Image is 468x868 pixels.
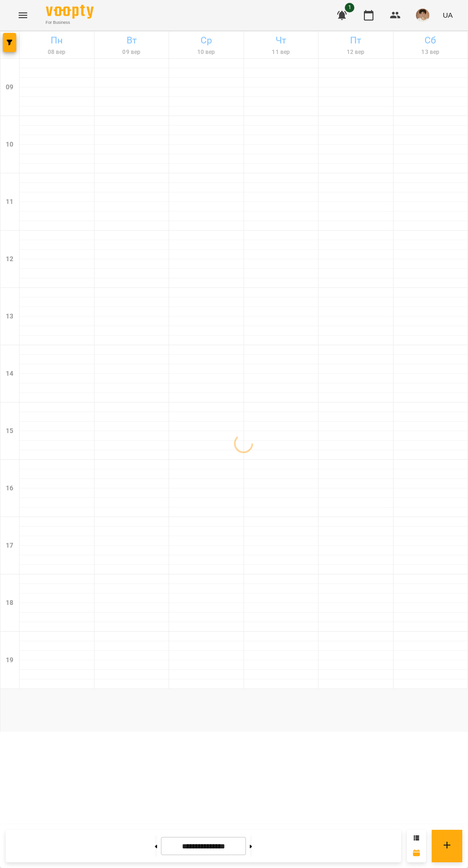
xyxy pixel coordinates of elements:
[46,5,94,19] img: Voopty Logo
[6,197,13,207] h6: 11
[96,48,168,57] h6: 09 вер
[96,33,168,48] h6: Вт
[6,540,13,551] h6: 17
[6,82,13,93] h6: 09
[443,10,453,20] span: UA
[170,33,242,48] h6: Ср
[345,3,354,12] span: 1
[21,33,93,48] h6: Пн
[6,426,13,436] h6: 15
[395,48,467,57] h6: 13 вер
[6,254,13,265] h6: 12
[245,33,317,48] h6: Чт
[11,4,34,27] button: Menu
[6,139,13,150] h6: 10
[395,33,467,48] h6: Сб
[416,9,429,22] img: 31d4c4074aa92923e42354039cbfc10a.jpg
[439,6,457,24] button: UA
[21,48,93,57] h6: 08 вер
[320,48,392,57] h6: 12 вер
[6,655,13,666] h6: 19
[245,48,317,57] h6: 11 вер
[6,483,13,494] h6: 16
[6,598,13,608] h6: 18
[46,20,94,26] span: For Business
[6,369,13,379] h6: 14
[170,48,242,57] h6: 10 вер
[6,311,13,322] h6: 13
[320,33,392,48] h6: Пт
